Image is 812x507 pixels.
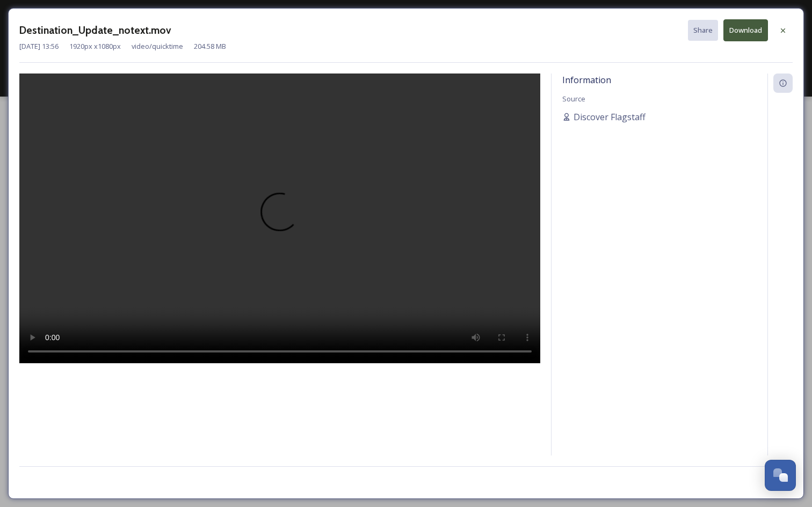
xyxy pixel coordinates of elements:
[19,23,171,38] h3: Destination_Update_notext.mov
[19,41,59,52] span: [DATE] 13:56
[562,94,585,104] span: Source
[765,460,796,491] button: Open Chat
[562,74,611,86] span: Information
[194,41,226,52] span: 204.58 MB
[723,19,768,41] button: Download
[574,111,646,123] span: Discover Flagstaff
[132,41,183,52] span: video/quicktime
[69,41,121,52] span: 1920 px x 1080 px
[688,20,718,41] button: Share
